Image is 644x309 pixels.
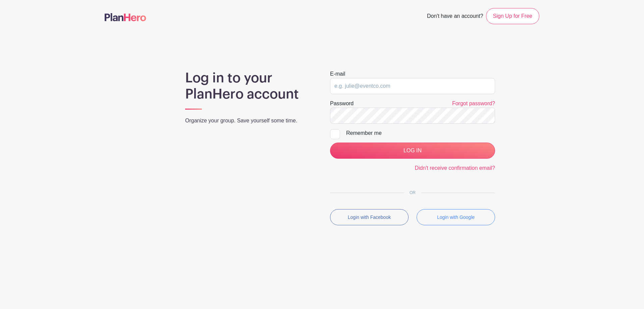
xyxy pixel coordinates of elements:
[330,143,495,159] input: LOG IN
[330,70,345,78] label: E-mail
[415,165,495,171] a: Didn't receive confirmation email?
[427,9,483,24] span: Don't have an account?
[330,209,409,225] button: Login with Facebook
[417,209,495,225] button: Login with Google
[330,78,495,94] input: e.g. julie@eventco.com
[346,129,495,137] div: Remember me
[437,215,475,220] small: Login with Google
[185,117,314,125] p: Organize your group. Save yourself some time.
[185,70,314,102] h1: Log in to your PlanHero account
[452,101,495,106] a: Forgot password?
[404,190,421,195] span: OR
[105,13,146,21] img: logo-507f7623f17ff9eddc593b1ce0a138ce2505c220e1c5a4e2b4648c50719b7d32.svg
[348,215,391,220] small: Login with Facebook
[486,8,539,24] a: Sign Up for Free
[330,100,354,108] label: Password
